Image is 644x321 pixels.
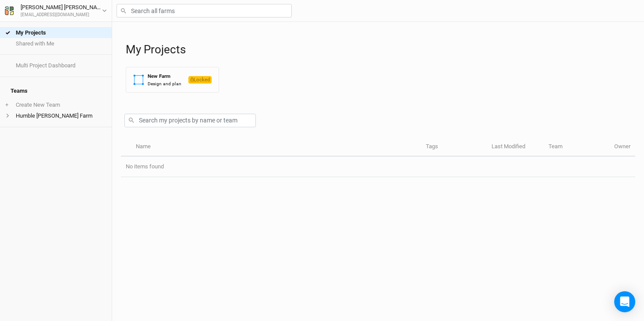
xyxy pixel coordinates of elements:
th: Last Modified [487,138,544,157]
div: New Farm [148,73,181,80]
h4: Teams [5,82,106,100]
input: Search my projects by name or team [124,114,256,127]
th: Owner [609,138,635,157]
div: [PERSON_NAME] [PERSON_NAME] [21,3,102,12]
th: Name [131,138,421,157]
h1: My Projects [126,43,635,56]
input: Search all farms [117,4,292,17]
span: Locked [188,76,212,84]
th: Tags [421,138,487,157]
span: + [5,101,8,108]
th: Team [544,138,609,157]
div: Open Intercom Messenger [614,291,635,312]
td: No items found [121,157,635,177]
div: Design and plan [148,80,181,87]
div: [EMAIL_ADDRESS][DOMAIN_NAME] [21,12,102,18]
button: New FarmDesign and planLocked [126,67,219,93]
button: [PERSON_NAME] [PERSON_NAME][EMAIL_ADDRESS][DOMAIN_NAME] [4,3,107,18]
